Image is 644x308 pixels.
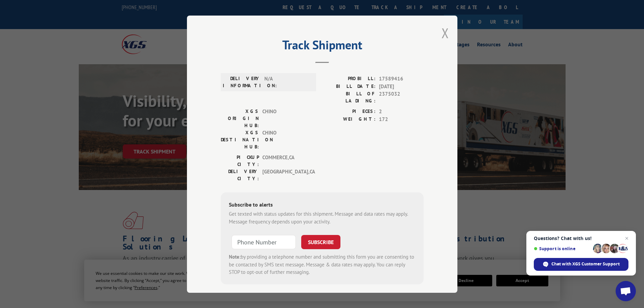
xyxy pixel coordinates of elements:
div: by providing a telephone number and submitting this form you are consenting to be contacted by SM... [229,253,415,276]
input: Phone Number [232,235,296,249]
span: CHINO [262,129,308,150]
span: COMMERCE , CA [262,154,308,168]
div: Subscribe to alerts [229,200,415,210]
label: PIECES: [322,108,376,116]
span: Support is online [534,246,591,251]
label: BILL DATE: [322,82,376,90]
button: Close modal [442,24,449,42]
span: Chat with XGS Customer Support [534,258,628,271]
div: Get texted with status updates for this shipment. Message and data rates may apply. Message frequ... [229,210,415,226]
button: SUBSCRIBE [301,235,340,249]
span: 17589416 [379,75,424,83]
label: DELIVERY CITY: [221,168,259,182]
label: DELIVERY INFORMATION: [223,75,261,89]
strong: Note: [229,254,241,260]
span: Questions? Chat with us! [534,236,628,241]
span: [GEOGRAPHIC_DATA] , CA [262,168,308,182]
label: XGS ORIGIN HUB: [221,108,259,129]
label: XGS DESTINATION HUB: [221,129,259,150]
span: 2375032 [379,90,424,104]
span: 2 [379,108,424,116]
label: PICKUP CITY: [221,154,259,168]
span: N/A [264,75,310,89]
span: 172 [379,115,424,123]
span: Chat with XGS Customer Support [551,261,620,267]
label: PROBILL: [322,75,376,83]
label: WEIGHT: [322,115,376,123]
span: [DATE] [379,82,424,90]
label: BILL OF LADING: [322,90,376,104]
span: CHINO [262,108,308,129]
h2: Track Shipment [221,40,424,53]
a: Open chat [616,281,636,301]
